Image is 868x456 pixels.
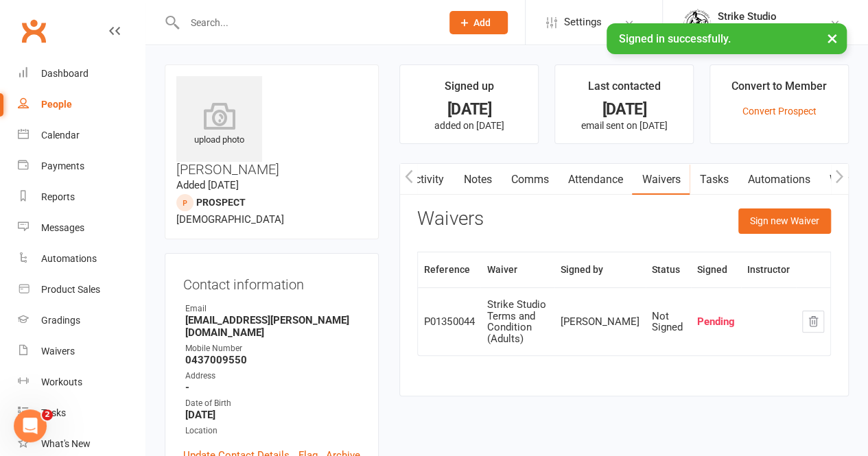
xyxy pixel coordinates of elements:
[41,99,72,110] div: People
[561,316,640,328] div: [PERSON_NAME]
[454,164,501,195] a: Notes
[16,14,51,48] a: Clubworx
[176,102,262,147] div: upload photo
[42,409,53,420] span: 2
[18,151,145,182] a: Payments
[41,315,80,326] div: Gradings
[41,130,80,141] div: Calendar
[646,252,691,287] th: Status
[742,106,817,117] a: Convert Prospect
[41,438,91,449] div: What's New
[473,17,491,28] span: Add
[196,197,246,208] snap: prospect
[18,89,145,120] a: People
[185,314,360,339] strong: [EMAIL_ADDRESS][PERSON_NAME][DOMAIN_NAME]
[731,77,827,102] div: Convert to Member
[486,299,548,344] div: Strike Studio Terms and Condition (Adults)
[418,252,480,287] th: Reference
[683,9,711,36] img: thumb_image1723780799.png
[18,120,145,151] a: Calendar
[480,252,554,287] th: Waiver
[820,23,845,53] button: ×
[185,370,360,383] div: Address
[399,164,454,195] a: Activity
[183,272,360,292] h3: Contact information
[619,32,731,45] span: Signed in successfully.
[180,13,432,32] input: Search...
[588,77,661,102] div: Last contacted
[18,243,145,274] a: Automations
[41,407,66,418] div: Tasks
[445,77,494,102] div: Signed up
[417,208,483,230] h3: Waivers
[41,253,97,264] div: Automations
[41,222,84,233] div: Messages
[176,76,367,177] h3: [PERSON_NAME]
[18,398,145,429] a: Tasks
[652,311,685,333] div: Not Signed
[554,252,646,287] th: Signed by
[185,397,360,410] div: Date of Birth
[449,11,508,34] button: Add
[697,316,735,328] div: Pending
[41,346,75,357] div: Waivers
[18,305,145,336] a: Gradings
[41,68,89,79] div: Dashboard
[738,164,819,195] a: Automations
[691,252,741,287] th: Signed
[41,284,100,295] div: Product Sales
[176,179,239,191] time: Added [DATE]
[176,213,284,226] span: [DEMOGRAPHIC_DATA]
[567,102,681,117] div: [DATE]
[14,409,47,442] iframe: Intercom live chat
[185,424,360,437] div: Location
[185,302,360,315] div: Email
[18,336,145,367] a: Waivers
[741,252,796,287] th: Instructor
[738,208,831,233] button: Sign new Waiver
[18,58,145,89] a: Dashboard
[185,354,360,366] strong: 0437009550
[718,10,777,23] div: Strike Studio
[18,274,145,305] a: Product Sales
[41,160,84,171] div: Payments
[41,376,82,387] div: Workouts
[18,182,145,213] a: Reports
[690,164,738,195] a: Tasks
[412,120,526,131] p: added on [DATE]
[41,191,75,202] div: Reports
[718,23,777,35] div: Strike Studio
[185,409,360,421] strong: [DATE]
[501,164,558,195] a: Comms
[18,367,145,398] a: Workouts
[564,7,602,38] span: Settings
[558,164,632,195] a: Attendance
[424,316,474,328] div: P01350044
[18,213,145,243] a: Messages
[567,120,681,131] p: email sent on [DATE]
[412,102,526,117] div: [DATE]
[185,381,360,394] strong: -
[185,342,360,355] div: Mobile Number
[632,164,690,195] a: Waivers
